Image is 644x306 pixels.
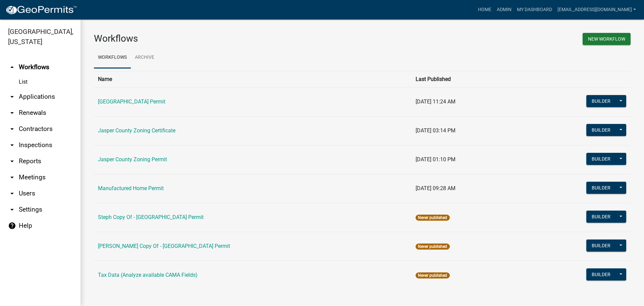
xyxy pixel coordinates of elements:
a: [GEOGRAPHIC_DATA] Permit [98,98,165,105]
a: Jasper County Zoning Certificate [98,127,175,134]
a: Tax Data (Analyze available CAMA Fields) [98,272,198,278]
i: arrow_drop_down [8,189,16,198]
span: Never published [416,272,449,278]
i: help [8,222,16,230]
a: Archive [131,47,158,69]
button: Builder [586,95,616,107]
a: Steph Copy Of - [GEOGRAPHIC_DATA] Permit [98,214,204,220]
span: [DATE] 09:28 AM [416,185,455,191]
button: Builder [586,268,616,280]
button: Builder [586,153,616,165]
a: [EMAIL_ADDRESS][DOMAIN_NAME] [555,3,639,16]
i: arrow_drop_down [8,173,16,181]
th: Last Published [412,71,520,87]
a: Manufactured Home Permit [98,185,164,191]
i: arrow_drop_down [8,93,16,101]
button: Builder [586,124,616,136]
span: [DATE] 01:10 PM [416,156,455,163]
a: Jasper County Zoning Permit [98,156,167,163]
a: [PERSON_NAME] Copy Of - [GEOGRAPHIC_DATA] Permit [98,243,230,249]
button: Builder [586,211,616,223]
i: arrow_drop_down [8,206,16,214]
button: Builder [586,239,616,252]
i: arrow_drop_up [8,63,16,71]
i: arrow_drop_down [8,109,16,117]
i: arrow_drop_down [8,157,16,165]
button: New Workflow [583,33,631,45]
span: Never published [416,244,449,250]
i: arrow_drop_down [8,125,16,133]
span: [DATE] 03:14 PM [416,127,455,134]
th: Name [94,71,412,87]
i: arrow_drop_down [8,141,16,149]
a: Workflows [94,47,131,69]
span: Never published [416,215,449,221]
a: Admin [494,3,514,16]
span: [DATE] 11:24 AM [416,98,455,105]
a: Home [475,3,494,16]
h3: Workflows [94,33,357,44]
button: Builder [586,182,616,194]
a: My Dashboard [514,3,555,16]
